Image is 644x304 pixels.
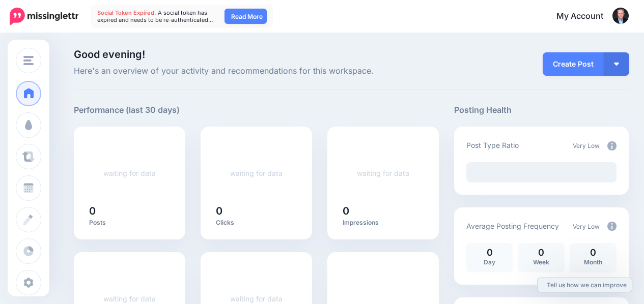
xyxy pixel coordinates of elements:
[466,139,519,151] p: Post Type Ratio
[484,258,495,266] span: Day
[607,141,617,150] img: info-circle-grey.png
[97,9,156,16] span: Social Token Expired.
[538,278,632,292] a: Tell us how we can improve
[10,8,78,25] img: Missinglettr
[466,220,559,232] p: Average Posting Frequency
[23,56,34,65] img: menu.png
[573,142,600,149] span: Very Low
[357,169,409,177] a: waiting for data
[97,9,213,23] span: A social token has expired and needs to be re-authenticated…
[454,104,629,116] h5: Posting Health
[230,169,283,177] a: waiting for data
[216,219,297,227] p: Clicks
[230,294,283,303] a: waiting for data
[584,258,602,266] span: Month
[523,248,559,257] p: 0
[89,219,170,227] p: Posts
[89,206,170,216] h5: 0
[573,223,600,230] span: Very Low
[74,104,180,116] h5: Performance (last 30 days)
[103,169,156,177] a: waiting for data
[614,63,619,66] img: arrow-down-white.png
[74,65,439,78] span: Here's an overview of your activity and recommendations for this workspace.
[74,48,145,60] span: Good evening!
[343,219,424,227] p: Impressions
[543,52,604,76] a: Create Post
[216,206,297,216] h5: 0
[225,9,267,24] a: Read More
[575,248,611,257] p: 0
[533,258,549,266] span: Week
[471,248,508,257] p: 0
[607,222,617,231] img: info-circle-grey.png
[103,294,156,303] a: waiting for data
[546,4,629,29] a: My Account
[343,206,424,216] h5: 0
